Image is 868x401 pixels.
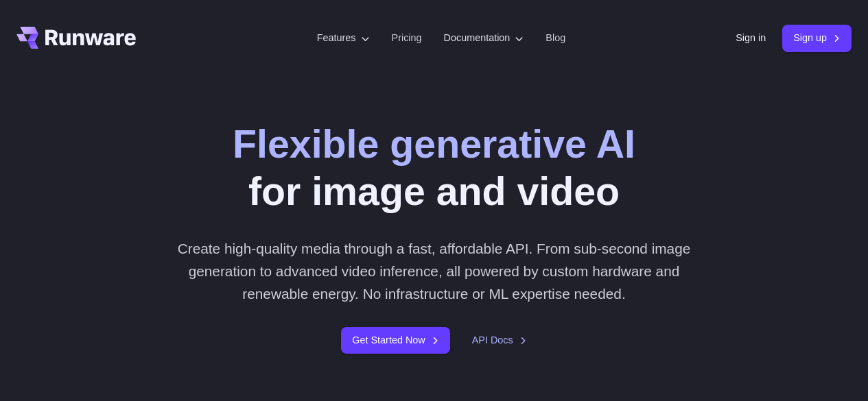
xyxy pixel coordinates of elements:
strong: Flexible generative AI [233,122,635,166]
h1: for image and video [233,121,635,215]
label: Documentation [444,30,524,46]
a: Blog [546,30,565,46]
label: Features [317,30,370,46]
a: API Docs [472,332,527,348]
a: Pricing [392,30,422,46]
a: Get Started Now [341,327,449,354]
p: Create high-quality media through a fast, affordable API. From sub-second image generation to adv... [167,237,701,306]
a: Sign up [782,25,852,51]
a: Go to / [16,27,136,49]
a: Sign in [736,30,766,46]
